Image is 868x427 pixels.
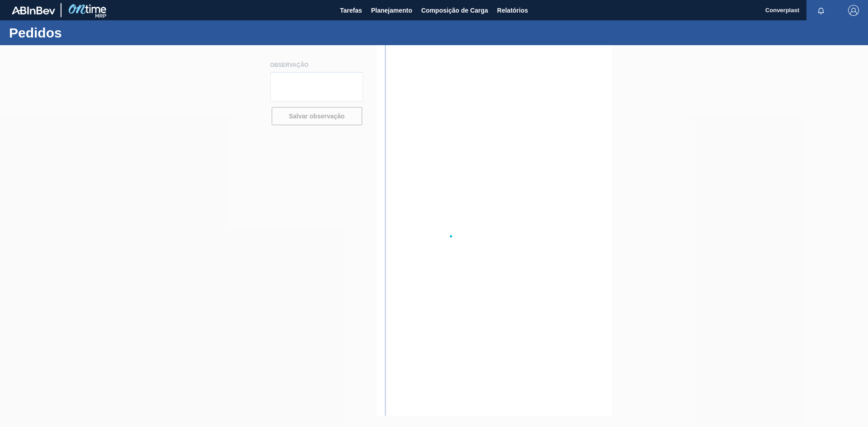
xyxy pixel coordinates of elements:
img: TNhmsLtSVTkK8tSr43FrP2fwEKptu5GPRR3wAAAABJRU5ErkJggg== [12,6,55,14]
span: Tarefas [340,5,362,16]
img: Logout [848,5,859,16]
button: Notificações [807,4,835,17]
span: Relatórios [497,5,528,16]
span: Planejamento [371,5,412,16]
span: Composição de Carga [421,5,488,16]
h1: Pedidos [9,28,170,38]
